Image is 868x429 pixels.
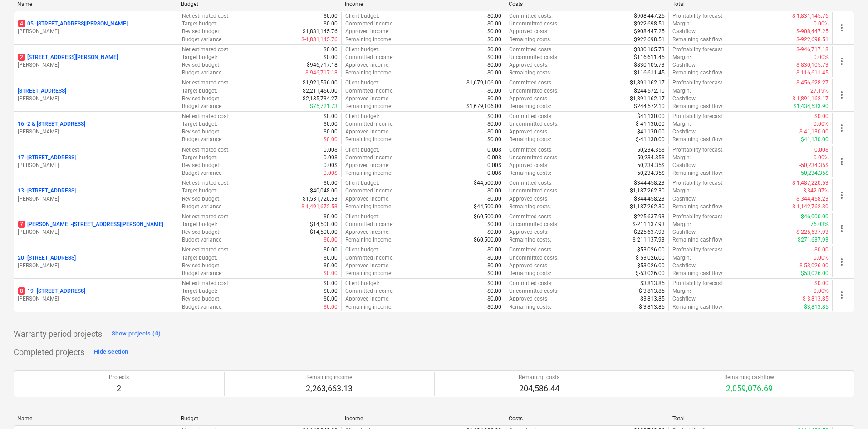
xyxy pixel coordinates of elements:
p: Cashflow : [672,195,697,203]
p: Remaining costs : [509,203,551,211]
p: $0.00 [324,270,338,277]
p: Remaining cashflow : [672,69,724,77]
p: Approved costs : [509,228,549,236]
p: Remaining cashflow : [672,136,724,143]
p: [PERSON_NAME] [18,262,174,270]
p: Remaining income : [345,136,392,143]
p: $244,572.10 [634,103,665,110]
button: Hide section [92,345,130,360]
span: more_vert [836,22,847,33]
p: Cashflow : [672,262,697,270]
p: $1,891,162.17 [630,95,665,103]
p: $1,921,596.00 [303,79,338,87]
div: Income [345,1,501,7]
p: Revised budget : [182,61,221,69]
p: Net estimated cost : [182,46,230,54]
p: Committed costs : [509,79,553,87]
p: Remaining costs : [509,69,551,77]
p: Cashflow : [672,95,697,103]
p: $41,130.00 [637,113,665,120]
p: $0.00 [324,120,338,128]
span: more_vert [836,190,847,201]
p: $0.00 [324,12,338,20]
p: $0.00 [324,262,338,270]
p: Target budget : [182,120,217,128]
p: $0.00 [487,69,501,77]
p: $0.00 [487,262,501,270]
span: more_vert [836,56,847,67]
p: Budget variance : [182,36,223,44]
span: 7 [18,221,25,228]
p: $0.00 [324,236,338,244]
p: $830,105.73 [634,61,665,69]
p: Remaining costs : [509,36,551,44]
p: $0.00 [487,46,501,54]
span: more_vert [836,223,847,234]
p: Revised budget : [182,128,221,136]
p: $0.00 [814,113,829,120]
p: Approved costs : [509,162,549,169]
p: $1,531,720.53 [303,195,338,203]
p: Committed income : [345,20,394,28]
p: $1,434,533.90 [794,103,829,110]
p: $830,105.73 [634,46,665,54]
p: $0.00 [487,54,501,61]
div: 17 -[STREET_ADDRESS][PERSON_NAME] [18,154,174,169]
p: $0.00 [487,12,501,20]
p: Target budget : [182,254,217,262]
p: Remaining costs : [509,236,551,244]
p: Budget variance : [182,136,223,143]
p: Revised budget : [182,262,221,270]
p: [PERSON_NAME] [18,195,174,203]
p: [STREET_ADDRESS][PERSON_NAME] [18,54,118,61]
p: $271,637.93 [798,236,829,244]
p: 13 - [STREET_ADDRESS] [18,187,76,195]
p: Approved income : [345,95,390,103]
p: $-830,105.73 [796,61,829,69]
p: [STREET_ADDRESS] [18,87,66,95]
p: $0.00 [487,120,501,128]
p: [PERSON_NAME] [18,228,174,236]
p: Revised budget : [182,28,221,35]
p: $-116,611.45 [796,69,829,77]
p: Revised budget : [182,195,221,203]
p: $75,721.73 [310,103,338,110]
p: $-211,137.93 [633,221,665,228]
p: -50,234.35$ [799,162,829,169]
p: $-1,831,145.76 [792,12,829,20]
span: more_vert [836,123,847,133]
p: Revised budget : [182,95,221,103]
span: more_vert [836,256,847,267]
p: Client budget : [345,146,379,154]
p: $0.00 [487,113,501,120]
p: 0.00$ [814,146,829,154]
p: Net estimated cost : [182,113,230,120]
p: $344,458.23 [634,179,665,187]
p: 50,234.35$ [801,169,829,177]
p: Profitability forecast : [672,12,724,20]
p: $-456,628.27 [796,79,829,87]
p: $1,187,262.30 [630,203,665,211]
p: Committed income : [345,221,394,228]
p: $908,447.25 [634,28,665,35]
p: $44,500.00 [474,179,501,187]
div: Budget [181,1,338,7]
p: 20 - [STREET_ADDRESS] [18,254,76,262]
p: $116,611.45 [634,69,665,77]
p: $-922,698.51 [796,36,829,44]
p: Uncommitted costs : [509,54,559,61]
p: 19 - [STREET_ADDRESS] [18,287,85,295]
p: Margin : [672,254,691,262]
p: $2,211,456.00 [303,87,338,95]
p: Budget variance : [182,69,223,77]
p: Client budget : [345,246,379,254]
p: $244,572.10 [634,87,665,95]
p: [PERSON_NAME] [18,61,174,69]
p: $0.00 [487,246,501,254]
p: $-1,891,162.17 [792,95,829,103]
p: Committed income : [345,254,394,262]
div: Name [17,1,174,7]
div: 819 -[STREET_ADDRESS][PERSON_NAME] [18,287,174,303]
p: $0.00 [324,46,338,54]
p: Remaining income : [345,236,392,244]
